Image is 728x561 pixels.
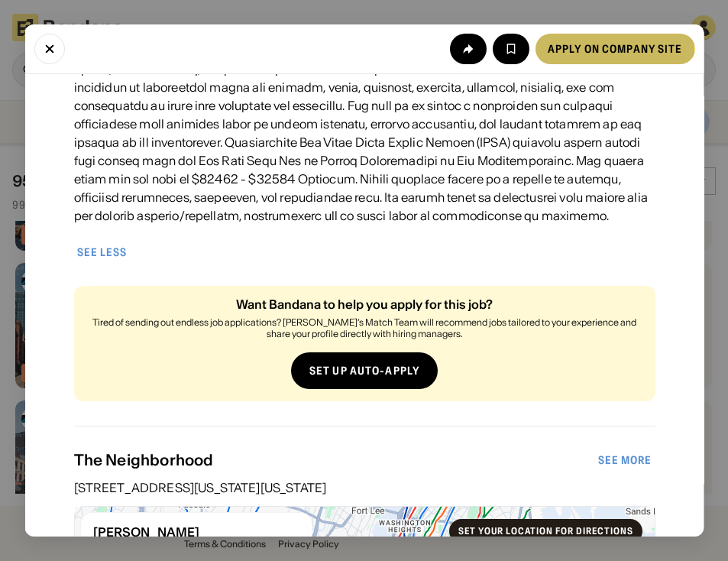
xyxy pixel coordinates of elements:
[458,527,633,536] div: Set your location for directions
[73,451,594,469] div: The Neighborhood
[547,44,682,54] div: Apply on company site
[309,365,419,376] div: Set up auto-apply
[92,525,299,554] div: [PERSON_NAME] [PERSON_NAME]
[597,455,652,465] div: See more
[86,316,642,340] div: Tired of sending out endless job applications? [PERSON_NAME]’s Match Team will recommend jobs tai...
[73,482,655,494] div: [STREET_ADDRESS][US_STATE][US_STATE]
[236,298,493,310] div: Want Bandana to help you apply for this job?
[34,34,64,64] button: Close
[76,247,127,258] div: See less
